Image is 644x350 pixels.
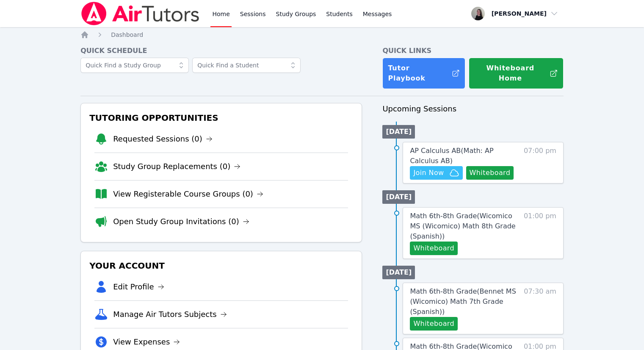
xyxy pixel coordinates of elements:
h4: Quick Links [382,46,564,56]
nav: Breadcrumb [80,31,564,39]
a: AP Calculus AB(Math: AP Calculus AB) [410,146,520,166]
a: Open Study Group Invitations (0) [113,216,249,228]
a: Edit Profile [113,281,164,293]
span: 07:30 am [524,286,556,331]
span: Join Now [413,168,444,178]
li: [DATE] [382,190,415,204]
a: Math 6th-8th Grade(Wicomico MS (Wicomico) Math 8th Grade (Spanish)) [410,211,520,242]
h3: Upcoming Sessions [382,103,564,115]
a: View Registerable Course Groups (0) [113,188,263,200]
button: Whiteboard [466,166,514,180]
h3: Your Account [88,258,355,273]
img: Air Tutors [80,2,200,25]
input: Quick Find a Study Group [80,58,189,73]
button: Whiteboard Home [469,58,564,89]
button: Whiteboard [410,317,458,331]
span: 07:00 pm [524,146,556,180]
li: [DATE] [382,125,415,139]
a: Math 6th-8th Grade(Bennet MS (Wicomico) Math 7th Grade (Spanish)) [410,286,520,317]
a: Requested Sessions (0) [113,133,213,145]
span: Messages [363,10,392,18]
a: View Expenses [113,336,180,348]
a: Dashboard [111,31,143,39]
a: Study Group Replacements (0) [113,161,240,172]
span: AP Calculus AB ( Math: AP Calculus AB ) [410,147,493,165]
span: 01:00 pm [524,211,556,255]
span: Dashboard [111,31,143,38]
span: Math 6th-8th Grade ( Bennet MS (Wicomico) Math 7th Grade (Spanish) ) [410,287,516,316]
button: Whiteboard [410,242,458,255]
li: [DATE] [382,266,415,279]
span: Math 6th-8th Grade ( Wicomico MS (Wicomico) Math 8th Grade (Spanish) ) [410,212,515,240]
h3: Tutoring Opportunities [88,110,355,125]
input: Quick Find a Student [192,58,301,73]
button: Join Now [410,166,462,180]
a: Tutor Playbook [382,58,465,89]
h4: Quick Schedule [80,46,362,56]
a: Manage Air Tutors Subjects [113,308,227,320]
